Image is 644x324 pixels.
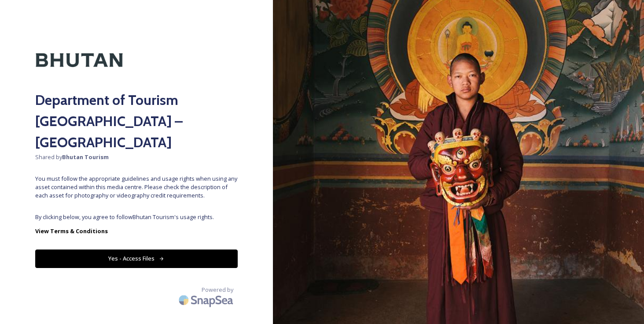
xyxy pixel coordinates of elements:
h2: Department of Tourism [GEOGRAPHIC_DATA] – [GEOGRAPHIC_DATA] [35,89,238,153]
span: Shared by [35,153,238,161]
a: View Terms & Conditions [35,226,238,236]
strong: Bhutan Tourism [62,153,109,161]
span: By clicking below, you agree to follow Bhutan Tourism 's usage rights. [35,213,238,221]
span: You must follow the appropriate guidelines and usage rights when using any asset contained within... [35,175,238,200]
span: Powered by [202,286,233,294]
img: SnapSea Logo [176,290,238,310]
button: Yes - Access Files [35,250,238,268]
img: Kingdom-of-Bhutan-Logo.png [35,35,123,85]
strong: View Terms & Conditions [35,227,108,235]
